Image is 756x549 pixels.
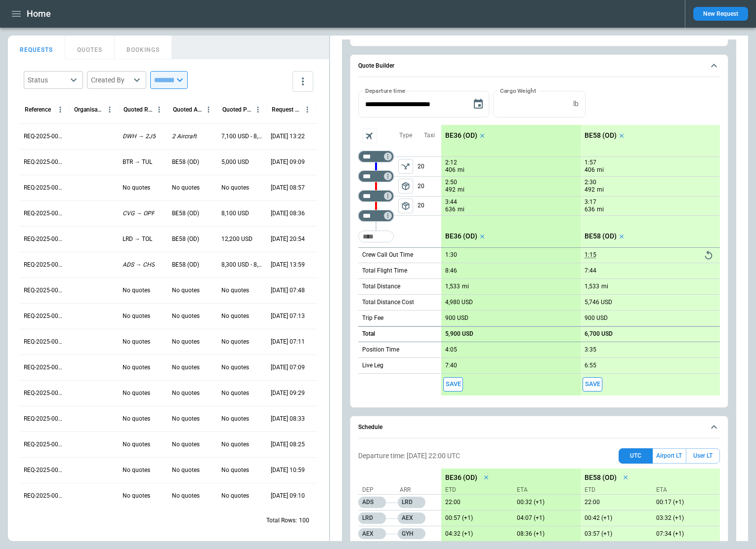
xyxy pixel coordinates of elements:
p: 09/25/2025 07:09 [271,363,305,372]
button: REQUESTS [8,36,65,59]
p: AEX [358,528,386,539]
button: Reset [701,248,716,263]
button: Organisation column menu [103,103,116,116]
p: 1:57 [585,159,596,166]
p: No quotes [172,389,200,397]
label: Cargo Weight [500,86,536,95]
p: 10/01/2025 [441,514,509,522]
p: No quotes [172,363,200,372]
p: 3:35 [585,346,596,353]
p: 4:05 [445,346,457,353]
p: BE58 (OD) [585,232,617,240]
p: No quotes [221,389,249,397]
p: Trip Fee [362,314,383,322]
button: left aligned [398,179,413,194]
p: ETD [585,486,648,494]
p: mi [597,205,604,214]
p: 10/01/2025 [581,530,648,538]
p: 7,100 USD - 8,100 USD [221,132,263,141]
p: No quotes [172,415,200,423]
p: REQ-2025-000310 [24,261,65,269]
h1: Home [27,8,51,20]
p: 09/24/2025 09:29 [271,389,305,397]
button: Quote Builder [358,55,720,78]
p: REQ-2025-000315 [24,132,65,141]
p: 09/30/2025 [581,499,648,506]
span: Type of sector [398,159,413,174]
button: left aligned [398,159,413,174]
p: 492 [585,186,595,194]
p: 09/25/2025 07:48 [271,286,305,295]
p: No quotes [172,466,200,474]
p: 09/23/2025 09:10 [271,492,305,500]
p: lb [573,100,579,108]
span: Type of sector [398,198,413,213]
p: 10/01/2025 [441,530,509,538]
p: AEX [398,512,425,524]
p: 8:46 [445,267,457,274]
p: REQ-2025-000305 [24,389,65,397]
p: mi [597,186,604,194]
p: ETA [513,486,577,494]
p: Departure time: [DATE] 22:00 UTC [358,452,460,460]
p: 09/25/2025 13:59 [271,261,305,269]
button: New Request [693,7,748,21]
p: REQ-2025-000311 [24,235,65,243]
p: LRD → TOL [123,235,152,243]
p: BE36 (OD) [445,232,477,240]
p: No quotes [123,389,150,397]
label: Departure time [365,86,406,95]
p: BE58 (OD) [585,473,617,482]
p: 1:15 [585,251,596,259]
p: 2:12 [445,159,457,166]
p: mi [458,205,464,214]
button: Request Created At (UTC-05:00) column menu [301,103,314,116]
div: Too short [358,231,394,242]
p: 10/01/2025 [581,514,648,522]
p: 1,533 [445,283,460,290]
p: 7:40 [445,362,457,369]
p: 2:30 [585,179,596,186]
p: GYH [398,528,425,539]
p: No quotes [123,286,150,295]
p: REQ-2025-000307 [24,338,65,346]
p: 5,746 USD [585,299,612,306]
button: Reference column menu [54,103,67,116]
p: No quotes [221,440,249,449]
p: BTR → TUL [123,158,152,166]
p: 09/24/2025 08:33 [271,415,305,423]
p: 10/01/2025 [513,499,581,506]
p: 492 [445,186,456,194]
p: No quotes [172,338,200,346]
p: REQ-2025-000302 [24,466,65,474]
p: BE58 (OD) [172,261,199,269]
div: Request Created At (UTC-05:00) [272,106,301,113]
p: No quotes [172,184,200,192]
p: 5,900 USD [445,330,473,338]
p: BE58 (OD) [172,209,199,218]
p: 09/25/2025 07:13 [271,312,305,320]
p: mi [458,186,464,194]
p: 1:30 [445,251,457,259]
p: mi [462,282,469,291]
p: No quotes [123,184,150,192]
p: REQ-2025-000312 [24,209,65,218]
p: No quotes [172,492,200,500]
p: ETA [652,486,716,494]
span: Type of sector [398,179,413,194]
button: Airport LT [653,448,686,464]
p: 7:44 [585,267,596,274]
p: 09/26/2025 08:57 [271,184,305,192]
p: 09/30/2025 [441,499,509,506]
p: Position Time [362,346,399,354]
button: Quoted Route column menu [153,103,166,116]
p: ADS [358,497,386,508]
p: Crew Call Out Time [362,251,413,259]
p: CVG → OPF [123,209,155,218]
p: 1,533 [585,283,599,290]
p: 2 Aircraft [172,132,197,141]
div: Quoted Price [222,106,252,113]
p: No quotes [221,492,249,500]
button: Schedule [358,416,720,439]
p: 406 [585,166,595,174]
